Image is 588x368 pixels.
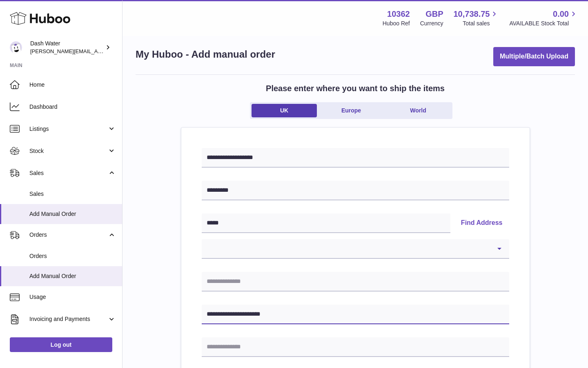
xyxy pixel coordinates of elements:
span: Stock [29,147,107,155]
a: World [385,104,451,117]
button: Find Address [454,213,509,233]
h2: Please enter where you want to ship the items [266,83,445,94]
span: Orders [29,231,107,239]
strong: 10362 [387,9,410,20]
a: UK [252,104,317,117]
span: Sales [29,169,107,177]
a: Europe [318,104,384,117]
a: 10,738.75 Total sales [453,9,499,27]
span: Invoicing and Payments [29,315,107,323]
a: 0.00 AVAILABLE Stock Total [509,9,578,27]
span: 10,738.75 [453,9,490,20]
span: Add Manual Order [29,210,116,218]
span: 0.00 [553,9,569,20]
a: Log out [10,337,112,352]
span: Listings [29,125,107,133]
span: Sales [29,190,116,198]
span: Total sales [463,20,499,27]
strong: GBP [425,9,443,20]
span: Usage [29,293,116,301]
h1: My Huboo - Add manual order [136,48,275,61]
span: Home [29,81,116,89]
div: Huboo Ref [383,20,410,27]
div: Dash Water [30,40,104,55]
span: Dashboard [29,103,116,111]
span: Add Manual Order [29,272,116,280]
button: Multiple/Batch Upload [493,47,575,66]
span: [PERSON_NAME][EMAIL_ADDRESS][DOMAIN_NAME] [30,48,164,54]
img: james@dash-water.com [10,41,22,54]
div: Currency [420,20,443,27]
span: AVAILABLE Stock Total [509,20,578,27]
span: Orders [29,252,116,260]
